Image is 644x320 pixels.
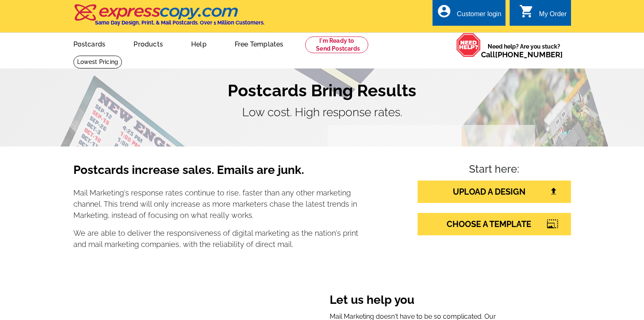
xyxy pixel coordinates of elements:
h1: Postcards Bring Results [73,81,571,100]
div: My Order [539,10,567,22]
a: [PHONE_NUMBER] [495,50,563,59]
h4: Start here: [418,163,571,177]
h3: Let us help you [330,293,515,309]
a: account_circle Customer login [437,9,501,20]
a: Products [120,34,176,53]
span: Need help? Are you stuck? [481,42,567,59]
span: Call [481,50,563,59]
div: Customer login [457,10,501,22]
a: shopping_cart My Order [519,9,567,20]
h3: Postcards increase sales. Emails are junk. [73,163,359,184]
a: Help [178,34,220,53]
p: We are able to deliver the responsiveness of digital marketing as the nation's print and mail mar... [73,227,359,250]
p: Mail Marketing's response rates continue to rise, faster than any other marketing channel. This t... [73,187,359,221]
a: Postcards [60,34,119,53]
i: account_circle [437,4,452,19]
a: Free Templates [221,34,297,53]
a: UPLOAD A DESIGN [418,181,571,203]
i: shopping_cart [519,4,534,19]
p: Low cost. High response rates. [73,104,571,121]
h4: Same Day Design, Print, & Mail Postcards. Over 1 Million Customers. [95,20,265,26]
a: CHOOSE A TEMPLATE [418,213,571,235]
img: help [456,33,481,57]
a: Same Day Design, Print, & Mail Postcards. Over 1 Million Customers. [73,10,265,26]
